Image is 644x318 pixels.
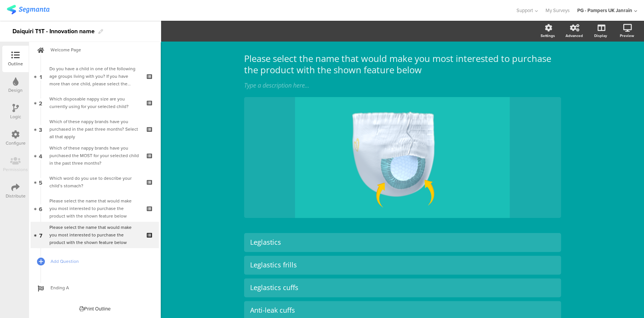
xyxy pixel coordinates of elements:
p: Please select the name that would make you most interested to purchase the product with the shown... [244,53,561,76]
div: Which word do you use to describe your child’s stomach? [49,174,140,190]
span: Ending A [51,284,147,292]
div: PG - Pampers UK Janrain [577,7,632,14]
span: Support [516,7,533,14]
div: Which of these nappy brands have you purchased in the past three months? Select all that apply [49,118,140,140]
a: 5 Which word do you use to describe your child’s stomach? [31,169,159,195]
div: Settings [541,33,555,39]
a: 6 Please select the name that would make you most interested to purchase the product with the sho... [31,195,159,222]
span: 7 [39,231,42,239]
div: Which disposable nappy size are you currently using for your selected child? [49,95,140,110]
span: 2 [39,99,42,107]
div: Distribute [6,193,26,199]
span: 6 [39,204,42,213]
div: Please select the name that would make you most interested to purchase the product with the shown... [49,224,140,246]
div: Which of these nappy brands have you purchased the MOST for your selected child in the past three... [49,144,140,167]
span: 1 [40,72,42,80]
img: Please select the name that would make you most interested to purchase the product with the shown... [295,97,510,218]
span: 3 [39,125,42,133]
a: Ending A [31,275,159,301]
div: Anti-leak cuffs [250,306,555,315]
img: segmanta logo [7,5,49,14]
div: Display [594,33,607,39]
a: 1 Do you have a child in one of the following age groups living with you? If you have more than o... [31,63,159,90]
a: 4 Which of these nappy brands have you purchased the MOST for your selected child in the past thr... [31,142,159,169]
a: 7 Please select the name that would make you most interested to purchase the product with the sho... [31,222,159,248]
span: Add Question [51,258,147,265]
span: 5 [39,178,42,186]
div: Type a description here... [244,81,561,90]
div: Daiquiri T1T - Innovation name [12,25,95,37]
div: Outline [8,60,23,67]
span: 4 [39,151,42,160]
div: Logic [10,113,21,120]
a: 2 Which disposable nappy size are you currently using for your selected child? [31,90,159,116]
div: Do you have a child in one of the following age groups living with you? If you have more than one... [49,65,140,88]
div: Configure [6,140,26,147]
a: 3 Which of these nappy brands have you purchased in the past three months? Select all that apply [31,116,159,142]
div: Leglastics frills [250,261,555,269]
div: Leglastics [250,238,555,247]
div: Please select the name that would make you most interested to purchase the product with the shown... [49,197,140,220]
span: Welcome Page [51,46,147,54]
div: Leglastics cuffs [250,283,555,292]
div: Preview [620,33,634,39]
div: Design [8,87,23,94]
a: Welcome Page [31,37,159,63]
div: Advanced [566,33,583,39]
div: Print Outline [79,305,111,312]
